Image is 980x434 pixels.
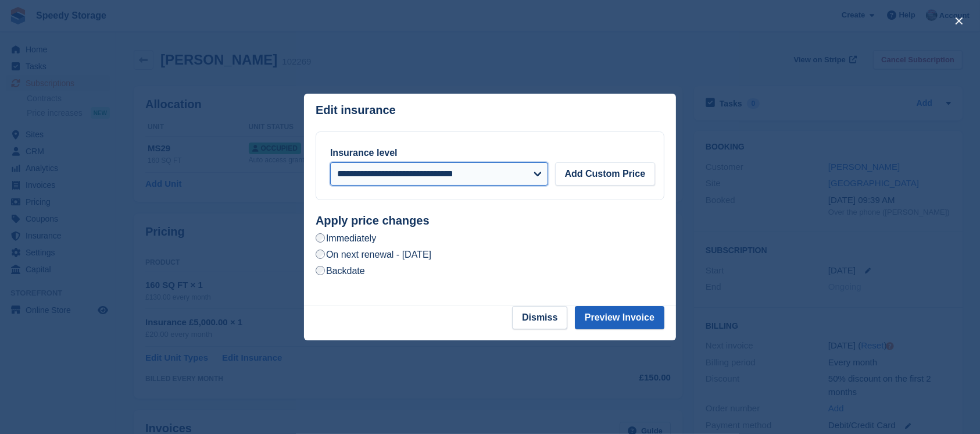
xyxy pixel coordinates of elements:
button: Preview Invoice [575,306,664,329]
button: Dismiss [512,306,567,329]
label: Insurance level [330,148,398,158]
button: close [950,12,968,30]
input: Backdate [316,266,325,275]
input: Immediately [316,233,325,243]
button: Add Custom Price [555,162,656,186]
label: On next renewal - [DATE] [316,248,431,261]
strong: Apply price changes [316,214,430,227]
p: Edit insurance [316,104,396,117]
label: Immediately [316,232,376,244]
input: On next renewal - [DATE] [316,250,325,259]
label: Backdate [316,265,365,277]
